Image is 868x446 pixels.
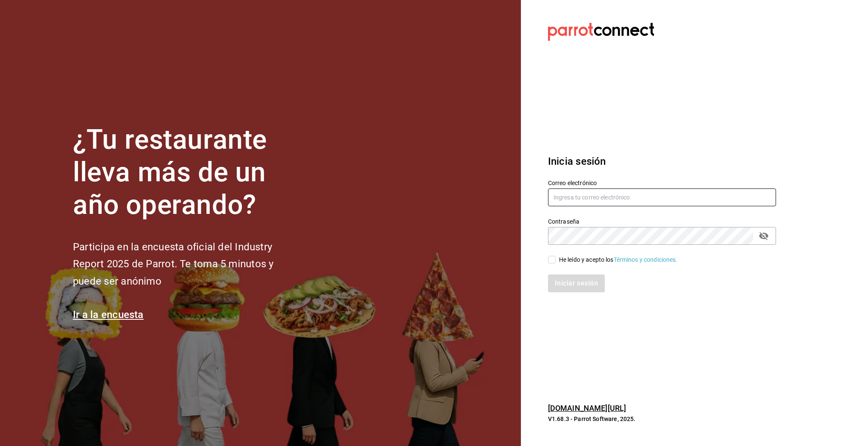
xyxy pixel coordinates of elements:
[73,124,302,221] h1: ¿Tu restaurante lleva más de un año operando?
[548,415,776,423] p: V1.68.3 - Parrot Software, 2025.
[614,256,678,263] a: Términos y condiciones.
[73,309,144,321] a: Ir a la encuesta
[559,255,678,264] div: He leído y acepto los
[548,404,626,413] a: [DOMAIN_NAME][URL]
[73,238,302,290] h2: Participa en la encuesta oficial del Industry Report 2025 de Parrot. Te toma 5 minutos y puede se...
[548,188,776,206] input: Ingresa tu correo electrónico
[548,219,776,224] label: Contraseña
[757,229,771,243] button: passwordField
[548,154,776,169] h3: Inicia sesión
[548,180,776,186] label: Correo electrónico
